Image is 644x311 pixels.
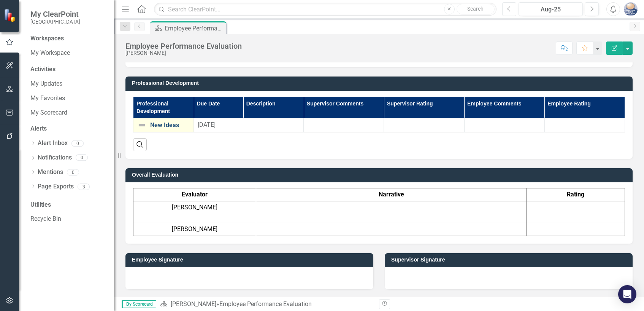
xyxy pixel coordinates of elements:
[160,300,373,309] div: »
[30,108,106,117] a: My Scorecard
[464,118,544,132] td: Double-Click to Edit
[527,188,625,201] th: Rating
[256,188,527,201] th: Narrative
[521,5,580,14] div: Aug-25
[457,4,495,14] button: Search
[135,203,254,212] p: [PERSON_NAME]
[132,172,629,178] h3: Overall Evaluation
[137,121,146,130] img: Not Defined
[384,118,464,132] td: Double-Click to Edit
[38,153,72,162] a: Notifications
[165,24,224,33] div: Employee Performance Evaluation
[618,285,636,303] div: Open Intercom Messenger
[76,155,88,161] div: 0
[243,118,304,132] td: Double-Click to Edit
[30,49,106,57] a: My Workspace
[125,42,242,50] div: Employee Performance Evaluation
[171,300,216,308] a: [PERSON_NAME]
[133,118,194,132] td: Double-Click to Edit Right Click for Context Menu
[132,257,370,263] h3: Employee Signature
[133,188,256,201] th: Evaluator
[78,183,90,190] div: 3
[150,122,190,129] a: New Ideas
[198,121,216,128] span: [DATE]
[30,34,64,43] div: Workspaces
[67,169,79,175] div: 0
[30,10,80,19] span: My ClearPoint
[133,223,256,236] td: [PERSON_NAME]
[38,168,63,177] a: Mentions
[391,257,629,263] h3: Supervisor Signature
[544,118,625,132] td: Double-Click to Edit
[304,118,384,132] td: Double-Click to Edit
[132,80,629,86] h3: Professional Development
[194,118,243,132] td: Double-Click to Edit
[4,8,17,22] img: ClearPoint Strategy
[30,124,106,133] div: Alerts
[154,3,496,16] input: Search ClearPoint...
[30,201,106,209] div: Utilities
[30,215,106,223] a: Recycle Bin
[38,182,74,191] a: Page Exports
[30,19,80,25] small: [GEOGRAPHIC_DATA]
[38,139,68,148] a: Alert Inbox
[125,50,242,56] div: [PERSON_NAME]
[30,94,106,103] a: My Favorites
[467,6,484,12] span: Search
[624,2,638,16] img: Mitch Guerrieri
[30,80,106,88] a: My Updates
[30,65,106,74] div: Activities
[519,2,583,16] button: Aug-25
[219,300,312,308] div: Employee Performance Evaluation
[71,140,84,147] div: 0
[122,300,156,308] span: By Scorecard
